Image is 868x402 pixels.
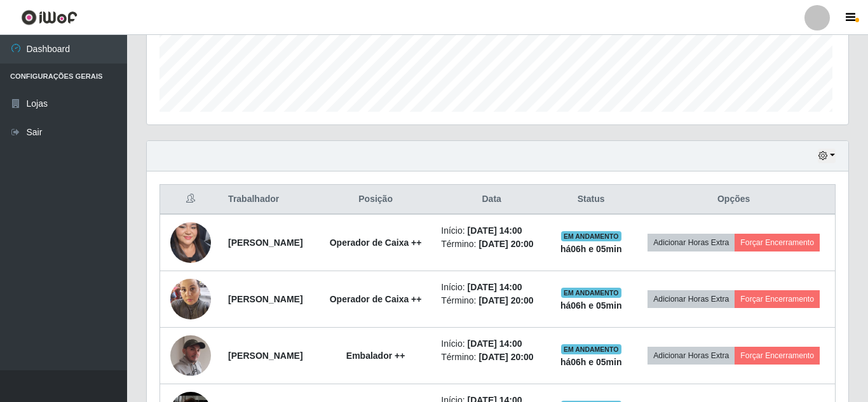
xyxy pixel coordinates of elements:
th: Opções [632,185,835,215]
strong: [PERSON_NAME] [228,294,302,304]
span: EM ANDAMENTO [561,344,621,354]
th: Status [550,185,632,215]
li: Término: [441,238,542,251]
img: 1754222281975.jpeg [170,330,211,381]
time: [DATE] 20:00 [478,352,533,362]
li: Início: [441,281,542,294]
button: Forçar Encerramento [735,234,820,251]
button: Adicionar Horas Extra [648,234,735,251]
li: Início: [441,337,542,351]
strong: há 06 h e 05 min [560,357,622,367]
strong: Operador de Caixa ++ [330,294,422,304]
button: Adicionar Horas Extra [648,290,735,308]
button: Adicionar Horas Extra [648,347,735,365]
span: EM ANDAMENTO [561,231,621,241]
li: Início: [441,224,542,238]
strong: Embalador ++ [346,351,405,361]
time: [DATE] 14:00 [468,282,522,292]
li: Término: [441,351,542,364]
img: 1752796864999.jpeg [170,272,211,326]
strong: Operador de Caixa ++ [330,238,422,248]
strong: [PERSON_NAME] [228,351,302,361]
button: Forçar Encerramento [735,347,820,365]
time: [DATE] 14:00 [468,338,522,349]
li: Término: [441,294,542,307]
img: CoreUI Logo [21,10,78,25]
button: Forçar Encerramento [735,290,820,308]
th: Trabalhador [220,185,318,215]
span: EM ANDAMENTO [561,288,621,298]
time: [DATE] 20:00 [478,295,533,305]
strong: há 06 h e 05 min [560,244,622,254]
strong: há 06 h e 05 min [560,300,622,311]
img: 1750900029799.jpeg [170,199,211,286]
th: Posição [318,185,433,215]
time: [DATE] 14:00 [468,225,522,236]
strong: [PERSON_NAME] [228,238,302,248]
th: Data [433,185,550,215]
time: [DATE] 20:00 [478,239,533,249]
